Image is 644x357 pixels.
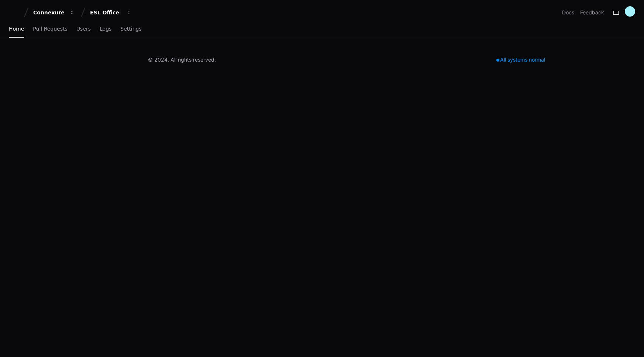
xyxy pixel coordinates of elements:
[76,27,91,31] span: Users
[562,9,574,16] a: Docs
[76,21,91,38] a: Users
[120,21,141,38] a: Settings
[33,27,67,31] span: Pull Requests
[100,21,111,38] a: Logs
[9,27,24,31] span: Home
[100,27,111,31] span: Logs
[580,9,604,16] button: Feedback
[90,9,122,16] div: ESL Office
[33,9,65,16] div: Connexure
[148,56,216,63] div: © 2024. All rights reserved.
[492,55,550,65] div: All systems normal
[87,6,134,19] button: ESL Office
[33,21,67,38] a: Pull Requests
[9,21,24,38] a: Home
[30,6,78,19] button: Connexure
[120,27,141,31] span: Settings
